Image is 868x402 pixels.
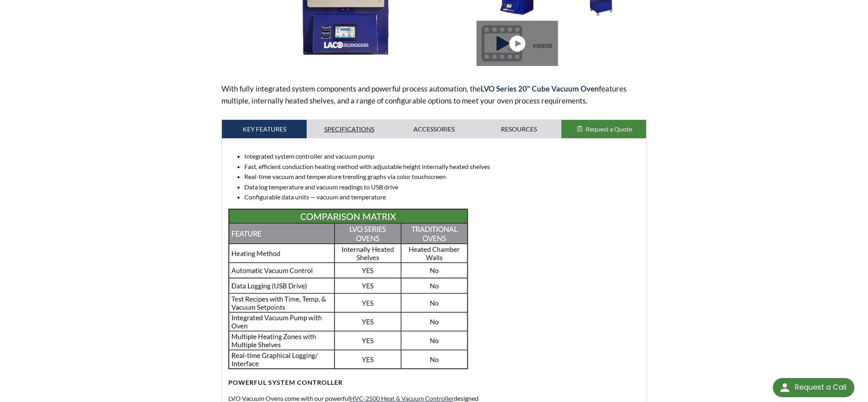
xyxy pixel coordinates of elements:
div: Request a Call [795,378,846,396]
li: Fast, efficient conduction heating method with adjustable height internally heated shelves [244,161,640,172]
a: Accessories [391,120,476,138]
img: LVO-comp1.jpg [228,209,468,370]
img: round button [778,381,791,394]
p: With fully integrated system components and powerful process automation, the features multiple, i... [221,83,647,107]
li: Integrated system controller and vacuum pump [244,151,640,161]
h4: POWERFUL SYSTEM CONTROLLER [228,378,640,387]
span: Request a Quote [586,125,632,133]
a: Specifications [307,120,391,138]
button: Request a Quote [561,120,646,138]
strong: LVO Series 20" Cube Vacuum Oven [481,84,599,93]
li: Configurable data units — vacuum and temperature [244,192,640,202]
li: Data log temperature and vacuum readings to USB drive [244,182,640,192]
a: Resources [477,120,561,138]
li: Real-time vacuum and temperature trending graphs via color touchscreen [244,171,640,182]
a: Key Features [222,120,307,138]
a: HVC-2500 Heat & Vacuum Controller [350,394,454,402]
div: Request a Call [773,378,854,397]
